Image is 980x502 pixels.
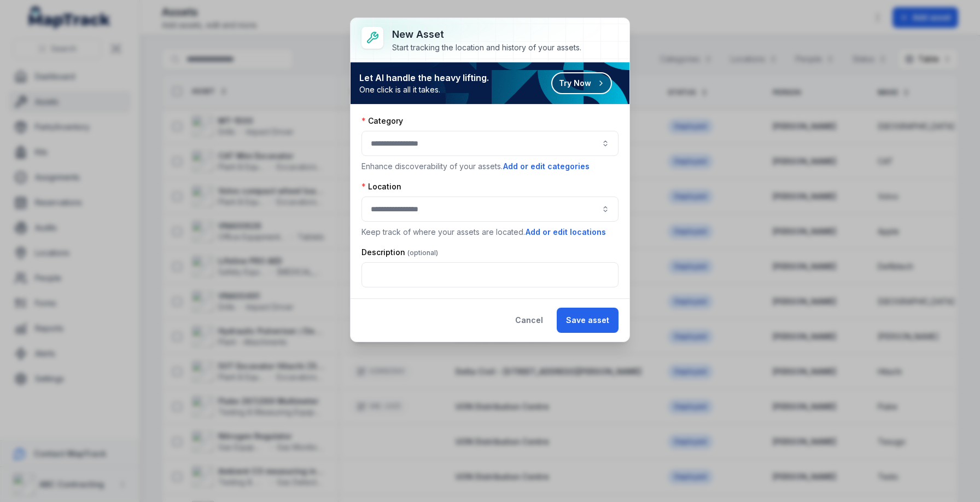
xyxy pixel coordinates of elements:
[525,226,606,238] button: Add or edit locations
[361,226,619,238] p: Keep track of where your assets are located.
[551,72,612,94] button: Try Now
[392,27,581,42] h3: New asset
[392,42,581,53] div: Start tracking the location and history of your assets.
[361,181,401,192] label: Location
[361,160,619,172] p: Enhance discoverability of your assets.
[359,71,489,84] strong: Let AI handle the heavy lifting.
[503,160,590,172] button: Add or edit categories
[361,116,403,126] label: Category
[557,308,619,333] button: Save asset
[361,247,438,258] label: Description
[506,308,552,333] button: Cancel
[359,84,489,95] span: One click is all it takes.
